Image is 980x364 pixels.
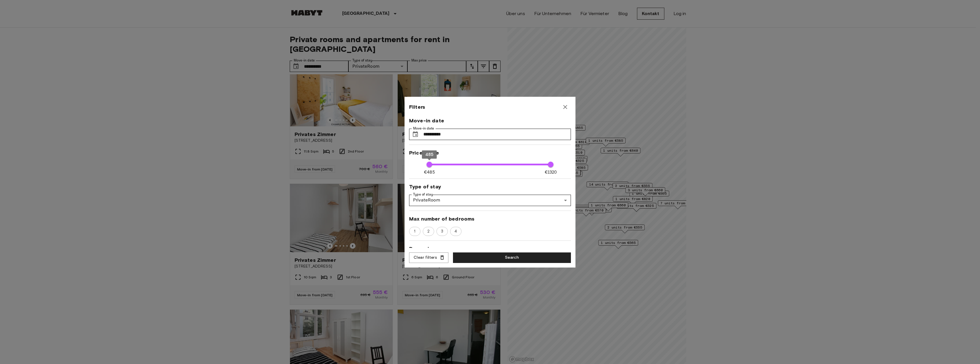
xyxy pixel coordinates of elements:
span: 485 [425,152,433,157]
span: 3 [438,229,446,234]
label: Type of stay [413,192,433,197]
span: €1320 [545,169,557,175]
div: 3 [436,227,448,236]
div: 1 [409,227,420,236]
span: 1 [411,229,418,234]
span: 2 [424,229,433,234]
button: Search [453,252,571,263]
label: Move-in date [413,126,434,131]
span: Filters [409,104,425,110]
span: Price range [409,149,571,156]
span: Room size [409,245,571,252]
span: Max number of bedrooms [409,215,571,222]
span: Type of stay [409,183,571,190]
button: Clear filters [409,252,448,263]
span: €485 [424,169,435,175]
span: 4 [451,229,460,234]
button: Choose date, selected date is 1 Sep 2025 [410,129,421,140]
div: PrivateRoom [409,195,571,206]
span: Move-in date [409,117,571,124]
div: 4 [450,227,462,236]
div: 2 [423,227,434,236]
